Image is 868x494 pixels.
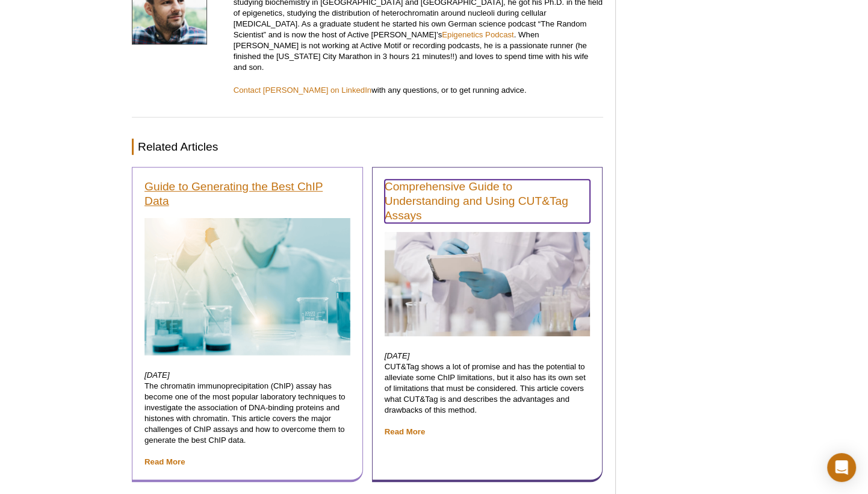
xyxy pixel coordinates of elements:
[144,370,350,467] p: The chromatin immunoprecipitation (ChIP) assay has become one of the most popular laboratory tech...
[144,180,350,208] a: Guide to Generating the Best ChIP Data
[827,453,856,482] div: Open Intercom Messenger
[234,85,604,96] p: with any questions, or to get running advice.
[385,180,591,223] a: Comprehensive Guide to Understanding and Using CUT&Tag Assays
[234,86,371,95] a: Contact [PERSON_NAME] on LinkedIn
[385,427,425,436] a: Read More
[144,457,185,466] a: Read More
[132,139,603,155] h2: Related Articles
[442,30,514,39] a: Epigenetics Podcast
[385,232,591,336] img: What is CUT&Tag and How Does it Work?
[144,217,350,355] img: Best ChIP results
[144,370,170,380] em: [DATE]
[385,351,410,360] em: [DATE]
[385,351,591,437] p: CUT&Tag shows a lot of promise and has the potential to alleviate some ChIP limitations, but it a...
